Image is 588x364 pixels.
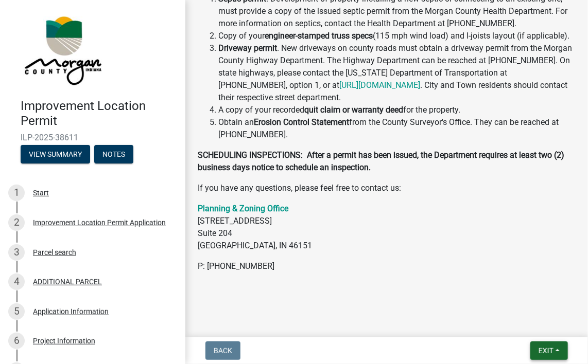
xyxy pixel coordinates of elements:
li: . New driveways on county roads must obtain a driveway permit from the Morgan County Highway Depa... [218,42,576,104]
div: 5 [8,303,25,320]
strong: engineer-stamped truss specs [265,31,373,41]
div: Parcel search [33,249,76,256]
div: Project Information [33,337,95,344]
a: [URL][DOMAIN_NAME] [339,80,420,90]
p: [STREET_ADDRESS] Suite 204 [GEOGRAPHIC_DATA], IN 46151 [198,203,576,252]
strong: Erosion Control Statement [254,117,349,127]
div: 6 [8,333,25,349]
span: Back [214,347,232,355]
h4: Improvement Location Permit [21,99,177,129]
button: Back [205,341,240,360]
strong: quit claim or warranty deed [304,105,403,115]
div: Application Information [33,308,109,315]
div: 4 [8,274,25,290]
button: Notes [94,145,133,163]
button: View Summary [21,145,90,163]
div: 2 [8,214,25,231]
div: ADDITIONAL PARCEL [33,278,102,285]
div: 3 [8,244,25,261]
span: ILP-2025-38611 [21,133,165,142]
span: Exit [539,347,554,355]
wm-modal-confirm: Summary [21,151,90,159]
wm-modal-confirm: Notes [94,151,133,159]
div: Start [33,189,49,196]
div: 1 [8,185,25,201]
img: Morgan County, Indiana [21,11,103,88]
p: If you have any questions, please feel free to contact us: [198,182,576,194]
div: Improvement Location Permit Application [33,219,166,226]
li: A copy of your recorded for the property. [218,104,576,116]
strong: Driveway permit [218,43,277,53]
p: P: [PHONE_NUMBER] [198,260,576,272]
button: Exit [530,341,568,360]
a: Planning & Zoning Office [198,204,288,213]
strong: SCHEDULING INSPECTIONS: After a permit has been issued, the Department requires at least two (2) ... [198,150,564,172]
li: Copy of your (115 mph wind load) and I-joists layout (if applicable). [218,30,576,42]
li: Obtain an from the County Surveyor's Office. They can be reached at [PHONE_NUMBER]. [218,116,576,141]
